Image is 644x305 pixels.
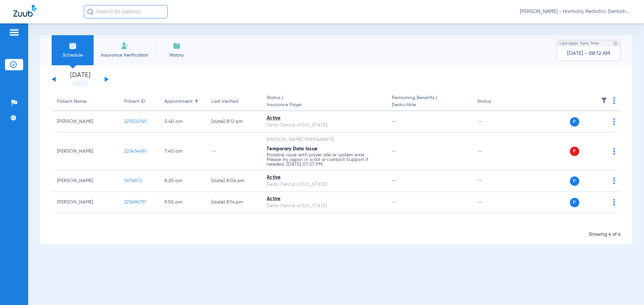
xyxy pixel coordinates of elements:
[206,133,261,170] td: --
[124,149,147,154] span: 223434481
[267,203,381,210] div: Delta Dental of [US_STATE]
[267,196,381,203] div: Active
[57,52,89,59] span: Schedule
[267,115,381,122] div: Active
[57,98,87,105] div: Patient Name
[159,192,206,213] td: 9:50 AM
[267,136,381,143] div: [PERSON_NAME] PERMANENTE
[87,9,93,15] img: Search Icon
[84,5,168,18] input: Search for patients
[173,42,181,50] img: History
[613,118,615,125] img: group-dot-blue.svg
[472,111,517,133] td: --
[267,181,381,188] div: Delta Dental of [US_STATE]
[613,148,615,155] img: group-dot-blue.svg
[267,153,381,167] p: Possible issue with payer site or system error. Please try again in a bit or contact Support if n...
[124,200,146,205] span: 223496737
[9,28,19,36] img: hamburger-icon
[124,119,147,124] span: 223502145
[211,98,238,105] div: Last Verified
[211,98,256,105] div: Last Verified
[601,97,607,104] img: filter.svg
[613,41,618,46] img: last sync help info
[392,101,466,108] span: Deductible
[570,147,579,156] span: P
[392,200,397,205] span: --
[57,98,113,105] div: Patient Name
[392,178,397,183] span: --
[613,199,615,206] img: group-dot-blue.svg
[472,192,517,213] td: --
[261,92,386,111] th: Status |
[472,170,517,192] td: --
[589,232,621,237] span: Showing 4 of 4
[206,192,261,213] td: [DATE] 8:14 PM
[472,92,517,111] th: Status
[161,52,193,59] span: History
[124,98,145,105] div: Patient ID
[164,98,193,105] div: Appointment
[206,170,261,192] td: [DATE] 8:04 PM
[52,133,119,170] td: [PERSON_NAME]
[52,170,119,192] td: [PERSON_NAME]
[472,133,517,170] td: --
[520,8,631,15] span: [PERSON_NAME] - Harmony Pediatric Dentistry [PERSON_NAME]
[570,117,579,127] span: P
[159,111,206,133] td: 5:40 AM
[267,174,381,181] div: Active
[13,5,37,17] img: Zuub Logo
[164,98,201,105] div: Appointment
[392,149,397,154] span: --
[610,273,644,305] iframe: Chat Widget
[52,111,119,133] td: [PERSON_NAME]
[392,119,397,124] span: --
[206,111,261,133] td: [DATE] 8:12 PM
[60,80,100,87] a: [DATE]
[267,101,381,108] span: Insurance Payer
[159,133,206,170] td: 7:40 AM
[159,170,206,192] td: 8:20 AM
[570,198,579,207] span: P
[52,192,119,213] td: [PERSON_NAME]
[267,147,317,151] span: Temporary Data Issue
[99,52,151,59] span: Insurance Verification
[613,177,615,184] img: group-dot-blue.svg
[124,98,154,105] div: Patient ID
[559,40,600,47] span: Last Appt. Sync Time:
[267,122,381,129] div: Delta Dental of [US_STATE]
[69,42,77,50] img: Schedule
[570,176,579,186] span: P
[567,50,610,57] span: [DATE] - 08:12 AM
[124,178,142,183] span: 5676872
[60,72,100,87] li: [DATE]
[121,42,129,50] img: Manual Insurance Verification
[613,97,615,104] img: group-dot-blue.svg
[386,92,472,111] th: Remaining Benefits |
